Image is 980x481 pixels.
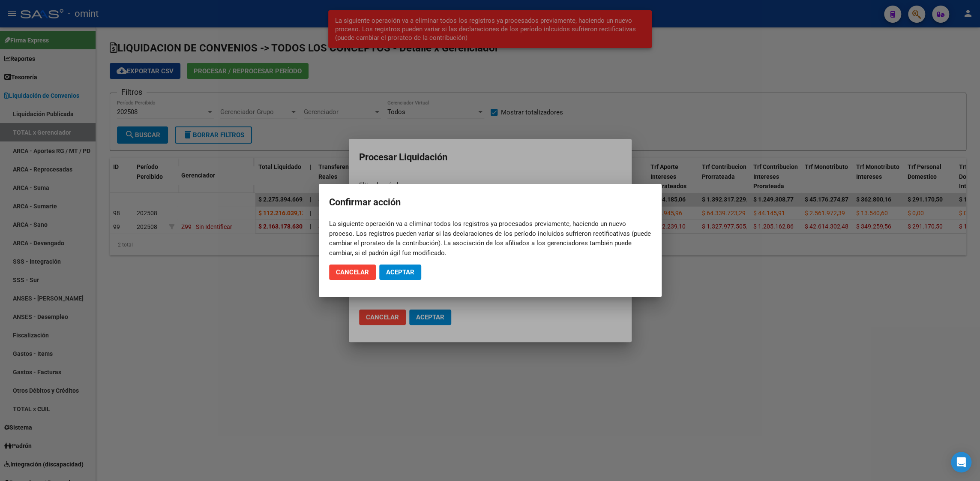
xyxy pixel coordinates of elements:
button: Aceptar [379,265,421,280]
mat-dialog-content: La siguiente operación va a eliminar todos los registros ya procesados previamente, haciendo un n... [319,219,662,258]
h2: Confirmar acción [329,194,651,210]
span: Cancelar [336,268,369,276]
div: Open Intercom Messenger [951,452,971,472]
button: Cancelar [329,265,376,280]
span: Aceptar [386,268,414,276]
